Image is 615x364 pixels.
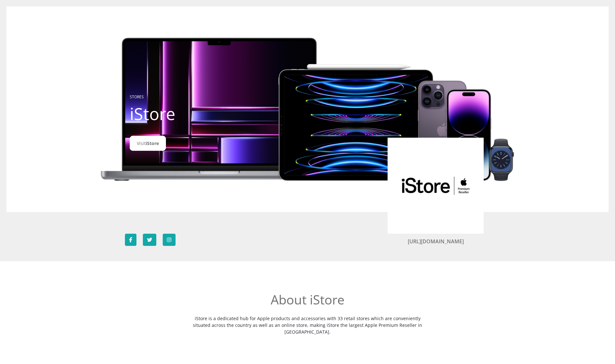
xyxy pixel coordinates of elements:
[191,292,424,307] h2: About iStore
[572,15,584,23] a: Help
[146,140,159,146] span: iStore
[130,104,272,124] h1: iStore
[130,94,144,100] a: STORES
[125,234,136,246] a: Follow iStore on Facebook
[143,234,156,246] a: Follow iStore on Twitter
[408,238,464,245] a: [URL][DOMAIN_NAME]
[397,147,474,224] img: iStore
[163,234,176,246] a: Follow iStore on Instagram
[191,315,424,335] p: iStore is a dedicated hub for Apple products and accessories with 33 retail stores which are conv...
[23,11,72,21] img: Mobicred
[513,11,560,27] button: Get Started
[130,136,166,151] a: VisitiStore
